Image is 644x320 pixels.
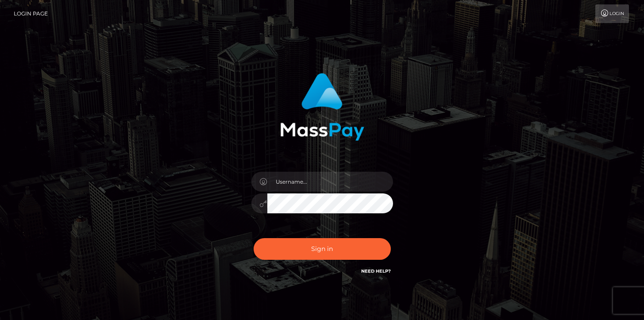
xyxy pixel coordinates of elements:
input: Username... [267,172,393,192]
a: Need Help? [361,268,391,274]
a: Login [595,4,629,23]
img: MassPay Login [280,73,364,141]
a: Login Page [14,4,48,23]
button: Sign in [254,238,391,260]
